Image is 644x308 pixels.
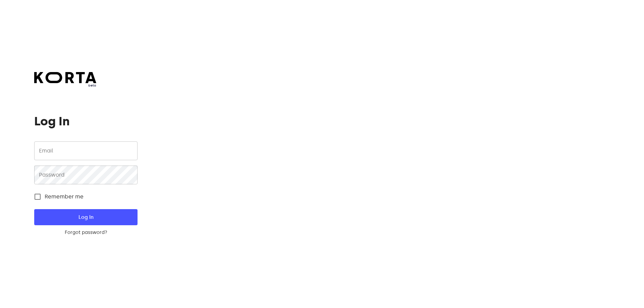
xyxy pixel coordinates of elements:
[34,229,137,236] a: Forgot password?
[45,213,126,222] span: Log In
[34,115,137,128] h1: Log In
[34,209,137,225] button: Log In
[45,193,84,201] span: Remember me
[34,83,96,88] span: beta
[34,72,96,83] img: Korta
[34,72,96,88] a: beta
